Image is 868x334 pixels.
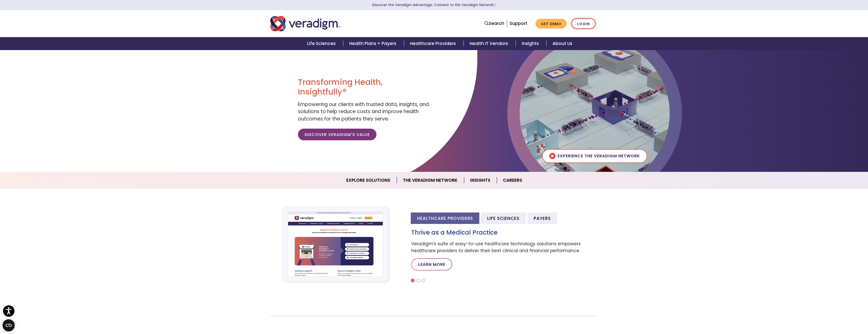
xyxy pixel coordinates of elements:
[484,20,504,27] a: Search
[572,19,595,29] a: Login
[411,258,452,270] a: Learn More
[411,240,598,254] p: Veradigm's suite of easy-to-use healthcare technology solutions empowers healthcare providers to ...
[535,19,567,29] a: Get Demo
[481,212,526,224] li: Life Sciences
[298,129,376,140] a: Discover Veradigm's Value
[527,212,557,224] li: Payers
[404,37,463,50] a: Healthcare Providers
[372,3,496,7] a: Discover the Veradigm Advantage: Connect to the Veradigm NetworkLearn More
[3,319,15,331] button: Open CMP widget
[301,37,343,50] a: Life Sciences
[770,297,862,328] iframe: Drift Chat Widget
[494,3,496,7] span: Learn More
[340,174,397,187] a: Explore Solutions
[464,37,516,50] a: Health IT Vendors
[343,37,404,50] a: Health Plans + Payers
[464,174,497,187] a: Insights
[298,101,429,122] span: Empowering our clients with trusted data, insights, and solutions to help reduce costs and improv...
[497,174,528,187] a: Careers
[510,20,527,26] a: Support
[270,15,340,32] img: Veradigm logo
[411,229,598,236] h3: Thrive as a Medical Practice
[411,212,479,224] li: Healthcare Providers
[397,174,464,187] a: The Veradigm Network
[516,37,546,50] a: Insights
[546,37,578,50] a: About Us
[298,77,430,97] h1: Transforming Health, Insightfully®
